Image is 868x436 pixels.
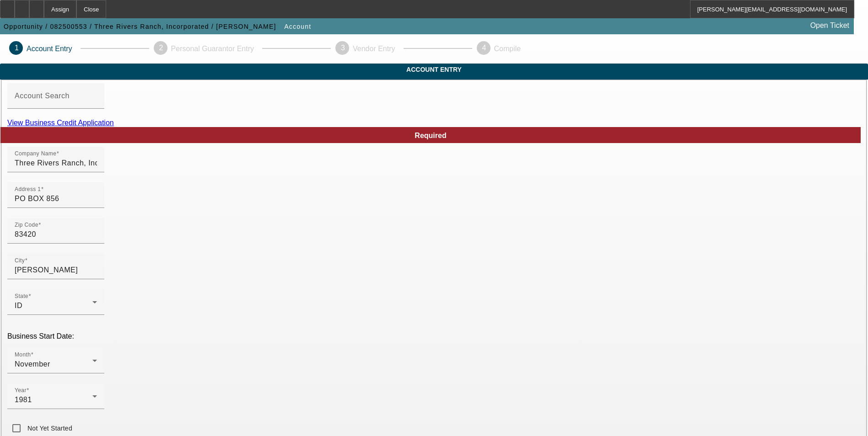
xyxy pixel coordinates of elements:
mat-label: State [15,293,28,299]
span: November [15,360,50,368]
p: Compile [494,45,521,53]
label: Not Yet Started [26,424,72,433]
span: Opportunity / 082500553 / Three Rivers Ranch, Incorporated / [PERSON_NAME] [4,23,276,30]
span: 1981 [15,396,32,404]
span: Account [284,23,311,30]
p: Vendor Entry [353,45,395,53]
span: Required [415,132,446,139]
p: Personal Guarantor Entry [171,45,254,53]
span: 1 [15,44,19,52]
p: Account Entry [27,45,72,53]
mat-label: Account Search [15,92,70,100]
span: 4 [482,44,486,52]
mat-label: Address 1 [15,186,41,192]
mat-label: Year [15,388,27,393]
a: View Business Credit Application [7,119,114,127]
mat-label: Month [15,352,31,358]
span: 2 [159,44,163,52]
mat-label: Company Name [15,151,56,157]
span: ID [15,302,22,309]
a: Open Ticket [807,18,853,33]
p: Business Start Date: [7,332,861,340]
span: 3 [341,44,345,52]
mat-label: Zip Code [15,222,38,228]
button: Account [282,18,313,35]
span: Account Entry [7,66,861,73]
mat-label: City [15,258,25,264]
